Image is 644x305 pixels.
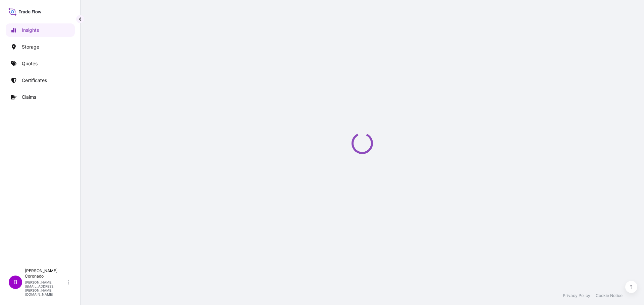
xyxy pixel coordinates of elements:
a: Quotes [6,57,75,70]
a: Privacy Policy [563,293,590,298]
span: B [13,279,17,286]
a: Cookie Notice [596,293,623,298]
p: Insights [22,27,39,33]
a: Storage [6,40,75,54]
p: Certificates [22,77,47,84]
p: [PERSON_NAME][EMAIL_ADDRESS][PERSON_NAME][DOMAIN_NAME] [25,280,66,296]
a: Claims [6,90,75,104]
p: [PERSON_NAME] Coronado [25,268,66,279]
a: Insights [6,23,75,37]
p: Storage [22,44,39,50]
a: Certificates [6,74,75,87]
p: Claims [22,94,36,100]
p: Quotes [22,60,38,67]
